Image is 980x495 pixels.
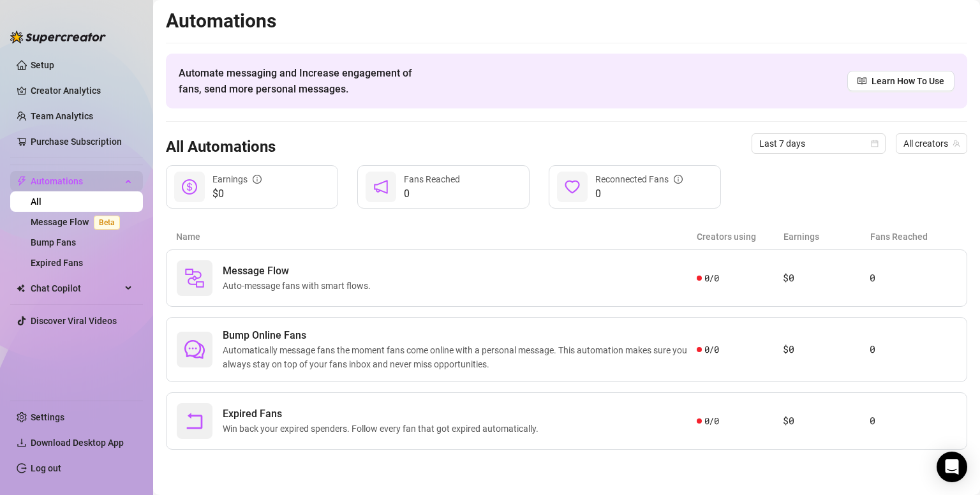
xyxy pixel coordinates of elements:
article: $0 [783,413,870,429]
span: 0 / 0 [704,271,719,285]
img: svg%3e [184,268,205,288]
span: Auto-message fans with smart flows. [223,279,376,293]
article: $0 [783,270,870,286]
span: Fans Reached [404,174,460,184]
article: 0 [870,342,956,357]
a: All [31,196,41,207]
span: heart [565,179,580,195]
span: Last 7 days [759,134,878,153]
div: Open Intercom Messenger [937,452,967,482]
a: Discover Viral Videos [31,316,117,326]
article: 0 [870,413,956,429]
a: Settings [31,412,64,422]
article: Earnings [783,230,870,244]
span: Download Desktop App [31,438,124,448]
span: 0 [595,186,683,202]
span: Win back your expired spenders. Follow every fan that got expired automatically. [223,422,544,436]
span: Chat Copilot [31,278,121,299]
span: calendar [871,140,879,147]
h3: All Automations [166,137,276,158]
span: comment [184,339,205,360]
div: Earnings [212,172,262,186]
span: Learn How To Use [872,74,944,88]
img: logo-BBDzfeDw.svg [10,31,106,43]
a: Bump Fans [31,237,76,247]
span: notification [373,179,389,195]
article: Creators using [697,230,783,244]
a: Creator Analytics [31,80,133,101]
span: rollback [184,411,205,431]
span: $0 [212,186,262,202]
a: Expired Fans [31,258,83,268]
span: info-circle [253,175,262,184]
a: Message FlowBeta [31,217,125,227]
span: 0 / 0 [704,343,719,357]
article: Name [176,230,697,244]
a: Setup [31,60,54,70]
span: 0 / 0 [704,414,719,428]
span: Automations [31,171,121,191]
article: Fans Reached [870,230,957,244]
span: Message Flow [223,263,376,279]
span: download [17,438,27,448]
span: thunderbolt [17,176,27,186]
span: 0 [404,186,460,202]
span: Expired Fans [223,406,544,422]
img: Chat Copilot [17,284,25,293]
span: info-circle [674,175,683,184]
span: read [857,77,866,85]
span: All creators [903,134,960,153]
article: 0 [870,270,956,286]
a: Team Analytics [31,111,93,121]
span: Bump Online Fans [223,328,697,343]
span: Beta [94,216,120,230]
article: $0 [783,342,870,357]
a: Learn How To Use [847,71,954,91]
span: team [953,140,960,147]
span: Automate messaging and Increase engagement of fans, send more personal messages. [179,65,424,97]
h2: Automations [166,9,967,33]
a: Purchase Subscription [31,137,122,147]
a: Log out [31,463,61,473]
div: Reconnected Fans [595,172,683,186]
span: Automatically message fans the moment fans come online with a personal message. This automation m... [223,343,697,371]
span: dollar [182,179,197,195]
